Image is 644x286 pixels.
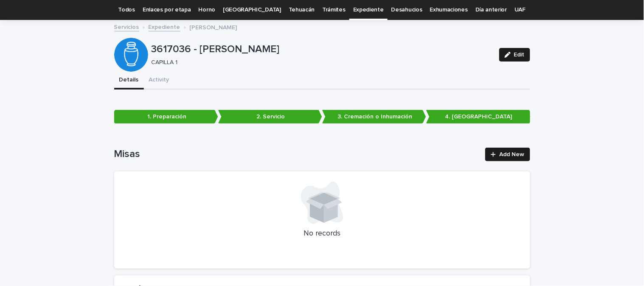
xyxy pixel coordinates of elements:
p: 3617036 - [PERSON_NAME] [152,43,492,56]
p: 3. Cremación o Inhumación [322,110,426,124]
p: 1. Preparación [114,110,218,124]
button: Edit [499,48,530,62]
h1: Misas [114,148,481,160]
p: 2. Servicio [218,110,322,124]
p: [PERSON_NAME] [190,22,237,31]
button: Details [114,72,144,90]
button: Activity [144,72,174,90]
span: Edit [514,52,525,58]
a: Expediente [149,22,180,31]
p: 4. [GEOGRAPHIC_DATA] [426,110,530,124]
span: Add New [500,151,525,157]
p: CAPILLA 1 [152,59,489,66]
p: No records [124,229,520,238]
a: Add New [485,148,530,161]
a: Servicios [114,22,139,31]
